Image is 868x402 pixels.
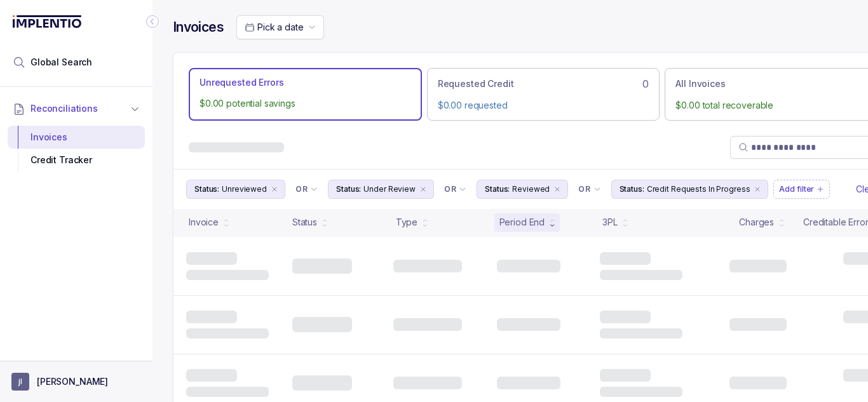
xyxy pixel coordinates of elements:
p: Status: [336,183,361,196]
button: Filter Chip Connector undefined [573,180,606,198]
p: OR [578,184,590,194]
div: Credit Tracker [18,149,135,171]
p: Requested Credit [438,77,514,90]
button: Filter Chip Under Review [328,180,434,199]
div: remove content [552,184,562,194]
p: Unrequested Errors [200,76,283,89]
div: Charges [739,216,774,229]
button: User initials[PERSON_NAME] [11,373,141,391]
button: Filter Chip Credit Requests In Progress [611,180,769,199]
h4: Invoices [173,18,224,36]
p: $0.00 potential savings [200,97,411,110]
div: Collapse Icon [145,14,160,29]
span: User initials [11,373,29,391]
li: Filter Chip Connector undefined [444,184,466,194]
li: Filter Chip Connector undefined [578,184,600,194]
p: Status: [620,183,644,196]
ul: Filter Group [186,180,853,199]
div: 3PL [602,216,618,229]
p: $0.00 requested [438,99,649,112]
p: Status: [485,183,510,196]
div: Invoice [189,216,219,229]
p: Reviewed [512,183,550,196]
div: Reconciliations [8,123,145,175]
div: remove content [269,184,280,194]
li: Filter Chip Connector undefined [295,184,318,194]
div: 0 [438,76,649,91]
button: Filter Chip Add filter [773,180,830,199]
p: [PERSON_NAME] [37,375,108,388]
div: Type [396,216,417,229]
button: Reconciliations [8,95,145,123]
p: OR [444,184,456,194]
p: Status: [194,183,219,196]
p: Credit Requests In Progress [647,183,750,196]
search: Date Range Picker [245,21,303,34]
div: remove content [752,184,763,194]
button: Filter Chip Connector undefined [290,180,323,198]
div: Status [292,216,317,229]
p: Under Review [363,183,416,196]
p: Add filter [779,183,814,196]
span: Pick a date [257,22,303,32]
button: Filter Chip Unreviewed [186,180,285,199]
p: All Invoices [675,77,725,90]
button: Date Range Picker [236,15,324,39]
p: OR [295,184,308,194]
div: remove content [418,184,428,194]
button: Filter Chip Reviewed [477,180,568,199]
span: Reconciliations [31,102,98,115]
p: Unreviewed [222,183,267,196]
div: Period End [499,216,545,229]
span: Global Search [31,56,92,69]
div: Invoices [18,126,135,149]
button: Filter Chip Connector undefined [439,180,471,198]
